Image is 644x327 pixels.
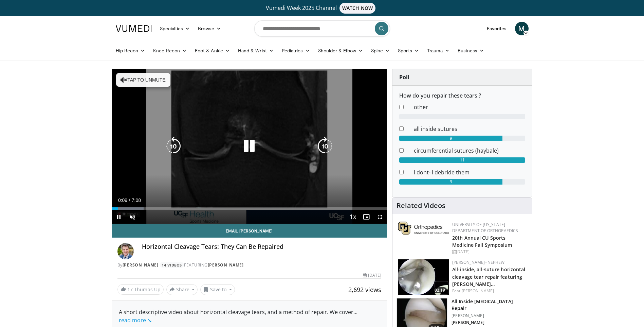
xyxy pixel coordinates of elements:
[409,103,530,111] dd: other
[314,44,367,57] a: Shoulder & Elbow
[123,262,159,268] a: [PERSON_NAME]
[452,320,528,325] p: [PERSON_NAME]
[373,210,387,224] button: Fullscreen
[166,284,198,295] button: Share
[129,197,130,203] span: /
[112,69,387,224] video-js: Video Player
[116,25,152,32] img: VuMedi Logo
[399,157,525,163] div: 11
[119,316,152,324] a: read more ↘
[126,210,139,224] button: Unmute
[452,313,528,319] p: [PERSON_NAME]
[433,287,447,293] span: 02:19
[409,168,530,176] dd: I dont- I debride them
[363,272,381,278] div: [DATE]
[149,44,191,57] a: Knee Recon
[117,3,528,14] a: Vumedi Week 2025 ChannelWATCH NOW
[452,235,512,248] a: 20th Annual CU Sports Medicine Fall Symposium
[234,44,278,57] a: Hand & Wrist
[452,259,504,265] a: [PERSON_NAME]+Nephew
[399,92,525,99] h6: How do you repair these tears ?
[117,284,164,295] a: 17 Thumbs Up
[278,44,314,57] a: Pediatrics
[360,210,373,224] button: Enable picture-in-picture mode
[339,3,375,14] span: WATCH NOW
[156,22,194,35] a: Specialties
[452,266,525,287] a: All-inside, all-suture horizontal cleavage tear repair featuring [PERSON_NAME]…
[398,222,449,235] img: 355603a8-37da-49b6-856f-e00d7e9307d3.png.150x105_q85_autocrop_double_scale_upscale_version-0.2.png
[452,298,528,312] h3: All Inside [MEDICAL_DATA] Repair
[160,262,184,268] a: 14 Videos
[423,44,454,57] a: Trauma
[119,308,357,324] span: ...
[112,224,387,238] a: Email [PERSON_NAME]
[409,125,530,133] dd: all inside sutures
[515,22,529,35] a: M
[191,44,234,57] a: Foot & Ankle
[398,259,449,295] img: 173c071b-399e-4fbc-8156-5fdd8d6e2d0e.150x105_q85_crop-smart_upscale.jpg
[462,288,494,294] a: [PERSON_NAME]
[483,22,511,35] a: Favorites
[452,288,527,294] div: Feat.
[112,44,149,57] a: Hip Recon
[116,73,170,87] button: Tap to unmute
[452,249,527,255] div: [DATE]
[399,73,409,81] strong: Poll
[399,136,502,141] div: 9
[142,243,382,251] h4: Horizontal Cleavage Tears: They Can Be Repaired
[112,210,126,224] button: Pause
[399,179,502,185] div: 9
[117,262,382,268] div: By FEATURING
[348,286,381,294] span: 2,692 views
[367,44,394,57] a: Spine
[118,197,127,203] span: 0:09
[254,20,390,37] input: Search topics, interventions
[397,202,445,210] h4: Related Videos
[132,197,141,203] span: 7:08
[208,262,244,268] a: [PERSON_NAME]
[398,259,449,295] a: 02:19
[346,210,360,224] button: Playback Rate
[112,207,387,210] div: Progress Bar
[119,308,380,324] div: A short descriptive video about horizontal cleavage tears, and a method of repair. We cover
[452,222,518,234] a: University of [US_STATE] Department of Orthopaedics
[454,44,488,57] a: Business
[127,286,133,293] span: 17
[117,243,134,259] img: Avatar
[200,284,235,295] button: Save to
[394,44,423,57] a: Sports
[194,22,225,35] a: Browse
[409,147,530,155] dd: circumferential sutures (haybale)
